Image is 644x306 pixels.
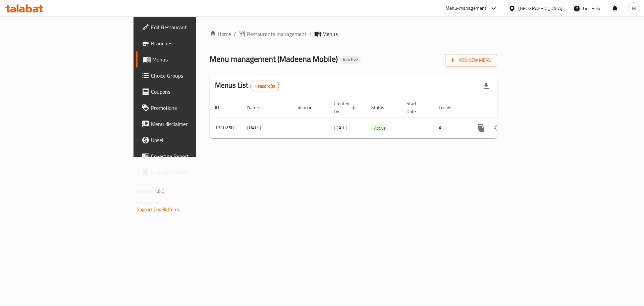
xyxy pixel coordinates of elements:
[136,148,241,164] a: Coverage Report
[371,124,388,132] div: Active
[210,30,497,38] nav: breadcrumb
[478,78,494,94] div: Export file
[151,168,236,176] span: Grocery Checklist
[136,51,241,68] a: Menus
[298,103,320,112] span: Vendor
[247,103,268,112] span: Name
[137,187,153,195] span: Version:
[151,104,236,112] span: Promotions
[152,55,236,63] span: Menus
[473,120,489,136] button: more
[151,120,236,128] span: Menu disclaimer
[632,5,636,12] span: M
[151,39,236,47] span: Branches
[136,132,241,148] a: Upsell
[136,35,241,51] a: Branches
[247,30,307,38] span: Restaurants management
[239,30,307,38] a: Restaurants management
[210,51,338,67] span: Menu management ( Madeena Mobile )
[439,103,460,112] span: Locale
[250,81,279,91] div: Total records count
[334,123,347,132] span: [DATE]
[468,97,543,118] th: Actions
[489,120,505,136] button: Change Status
[136,164,241,180] a: Grocery Checklist
[322,30,338,38] span: Menus
[433,118,468,138] td: All
[251,83,279,89] span: 1 record(s)
[151,72,236,80] span: Choice Groups
[136,84,241,100] a: Coupons
[340,56,361,64] div: Inactive
[407,99,425,116] span: Start Date
[137,205,179,214] a: Support.OpsPlatform
[151,23,236,31] span: Edit Restaurant
[450,56,492,64] span: Add New Menu
[371,124,388,132] span: Active
[334,99,358,116] span: Created On
[154,187,165,195] span: 1.0.0
[136,100,241,116] a: Promotions
[136,19,241,35] a: Edit Restaurant
[136,68,241,84] a: Choice Groups
[340,57,361,62] span: Inactive
[401,118,433,138] td: -
[210,97,543,138] table: enhanced table
[445,4,487,12] div: Menu-management
[371,103,393,112] span: Status
[215,80,279,91] h2: Menus List
[137,198,168,207] span: Get support on:
[215,103,228,112] span: ID
[136,116,241,132] a: Menu disclaimer
[518,5,562,12] div: [GEOGRAPHIC_DATA]
[151,152,236,160] span: Coverage Report
[242,118,292,138] td: [DATE]
[445,54,497,67] button: Add New Menu
[309,30,312,38] li: /
[151,136,236,144] span: Upsell
[151,88,236,96] span: Coupons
